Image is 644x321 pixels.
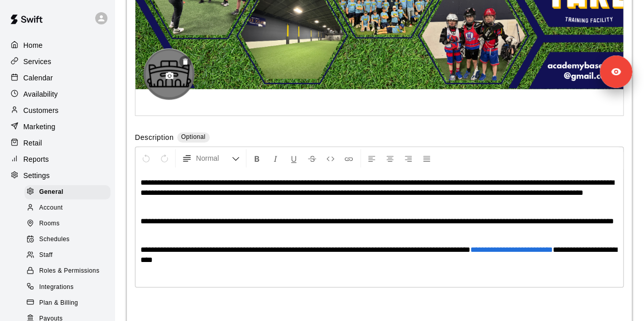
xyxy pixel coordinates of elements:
[24,232,110,247] div: Schedules
[23,40,43,50] p: Home
[181,133,206,140] span: Optional
[23,138,42,148] p: Retail
[8,119,106,134] a: Marketing
[39,235,70,245] span: Schedules
[400,149,417,167] button: Right Align
[8,54,106,69] a: Services
[267,149,284,167] button: Format Italics
[135,132,174,144] label: Description
[8,103,106,118] a: Customers
[24,264,110,278] div: Roles & Permissions
[39,219,60,229] span: Rooms
[196,153,232,163] span: Normal
[137,149,155,167] button: Undo
[24,279,115,295] a: Integrations
[24,264,115,279] a: Roles & Permissions
[340,149,357,167] button: Insert Link
[39,250,52,260] span: Staff
[23,122,55,132] p: Marketing
[23,154,49,164] p: Reports
[178,149,244,167] button: Formatting Options
[381,149,399,167] button: Center Align
[322,149,339,167] button: Insert Code
[39,203,63,213] span: Account
[24,184,115,200] a: General
[303,149,321,167] button: Format Strikethrough
[39,266,99,276] span: Roles & Permissions
[23,56,51,67] p: Services
[8,70,106,85] a: Calendar
[24,248,110,262] div: Staff
[23,105,59,115] p: Customers
[23,73,53,83] p: Calendar
[24,248,115,264] a: Staff
[248,149,266,167] button: Format Bold
[24,296,110,310] div: Plan & Billing
[24,200,115,216] a: Account
[24,280,110,295] div: Integrations
[8,38,106,53] a: Home
[23,170,50,181] p: Settings
[24,232,115,248] a: Schedules
[418,149,435,167] button: Justify Align
[24,185,110,199] div: General
[363,149,380,167] button: Left Align
[8,168,106,183] a: Settings
[39,187,64,197] span: General
[8,152,106,167] a: Reports
[156,149,173,167] button: Redo
[285,149,302,167] button: Format Underline
[24,217,110,231] div: Rooms
[8,86,106,102] a: Availability
[39,282,74,293] span: Integrations
[24,216,115,232] a: Rooms
[24,201,110,215] div: Account
[24,295,115,311] a: Plan & Billing
[23,89,58,99] p: Availability
[8,135,106,151] a: Retail
[39,298,78,308] span: Plan & Billing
